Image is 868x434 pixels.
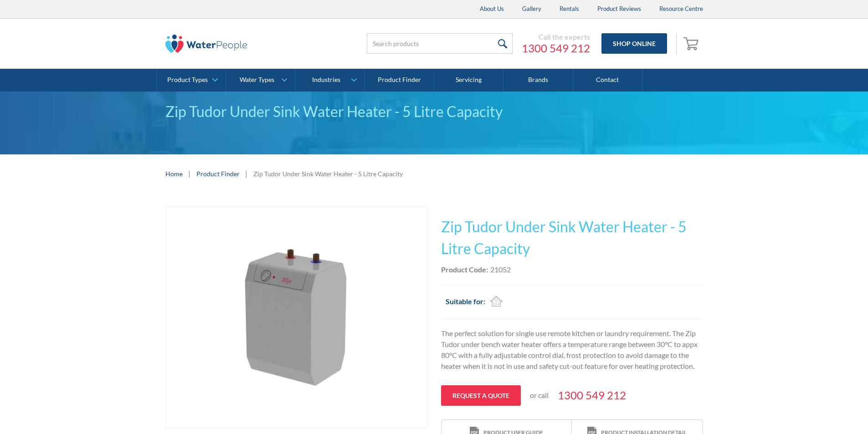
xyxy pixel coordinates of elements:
div: Product Types [167,76,208,84]
h1: Zip Tudor Under Sink Water Heater - 5 Litre Capacity [441,216,703,260]
a: 1300 549 212 [558,387,626,403]
div: Industries [312,76,340,84]
a: Open empty cart [681,33,703,55]
div: Call the experts [522,32,590,41]
a: Product Finder [196,169,240,179]
strong: Product Code: [441,265,488,274]
div: 21052 [490,264,511,275]
a: open lightbox [165,207,427,429]
img: shopping cart [683,36,701,51]
div: Water Types [240,76,274,84]
div: Zip Tudor Under Sink Water Heater - 5 Litre Capacity [253,169,403,179]
a: Servicing [434,69,503,92]
a: Contact [573,69,642,92]
a: Product Finder [365,69,434,92]
a: Product Types [157,69,226,92]
div: Zip Tudor Under Sink Water Heater - 5 Litre Capacity [165,101,703,123]
div: | [244,168,249,179]
h2: Suitable for: [446,296,485,307]
a: Request a quote [441,385,521,406]
a: Shop Online [601,33,667,54]
input: Search products [367,33,513,54]
iframe: podium webchat widget prompt [713,291,868,400]
a: Industries [295,69,364,92]
div: | [187,168,192,179]
p: The perfect solution for single use remote kitchen or laundry requirement. The Zip Tudor under be... [441,328,703,372]
p: or call [530,390,549,401]
img: Zip Tudor Under Sink Water Heater - 5 Litre Capacity [186,207,407,428]
a: 1300 549 212 [522,41,590,55]
img: The Water People [165,35,247,53]
iframe: podium webchat widget bubble [777,388,868,434]
a: Home [165,169,183,179]
a: Brands [503,69,573,92]
a: Water Types [226,69,295,92]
